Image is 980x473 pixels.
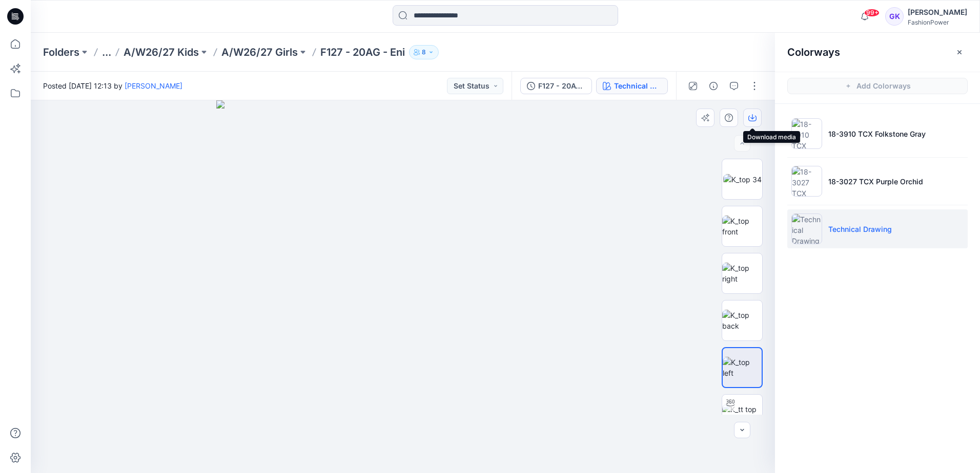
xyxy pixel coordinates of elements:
[885,7,904,26] div: GK
[409,45,439,59] button: 8
[320,45,405,59] p: F127 - 20AG - Eni
[722,263,762,284] img: K_top right
[43,45,79,59] a: Folders
[864,9,880,17] span: 99+
[787,46,840,58] h2: Colorways
[791,166,822,197] img: 18-3027 TCX Purple Orchid
[422,47,426,58] p: 8
[828,128,926,139] p: 18-3910 TCX Folkstone Gray
[124,45,199,59] a: A/W26/27 Kids
[538,80,585,92] div: F127 - 20AG - Eni
[221,45,298,59] a: A/W26/27 Girls
[596,78,668,94] button: Technical Drawing
[722,310,762,331] img: K_top back
[828,224,892,234] p: Technical Drawing
[723,174,762,185] img: K_top 34
[722,216,762,237] img: K_top front
[102,45,111,59] button: ...
[614,80,661,92] div: Technical Drawing
[723,357,762,378] img: K_top left
[125,81,182,90] a: [PERSON_NAME]
[520,78,592,94] button: F127 - 20AG - Eni
[828,176,923,187] p: 18-3027 TCX Purple Orchid
[908,18,967,26] div: FashionPower
[705,78,722,94] button: Details
[43,80,182,91] span: Posted [DATE] 12:13 by
[216,100,589,473] img: eyJhbGciOiJIUzI1NiIsImtpZCI6IjAiLCJzbHQiOiJzZXMiLCJ0eXAiOiJKV1QifQ.eyJkYXRhIjp7InR5cGUiOiJzdG9yYW...
[908,6,967,18] div: [PERSON_NAME]
[722,404,762,425] img: K_tt top 2
[791,118,822,149] img: 18-3910 TCX Folkstone Gray
[791,213,822,244] img: Technical Drawing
